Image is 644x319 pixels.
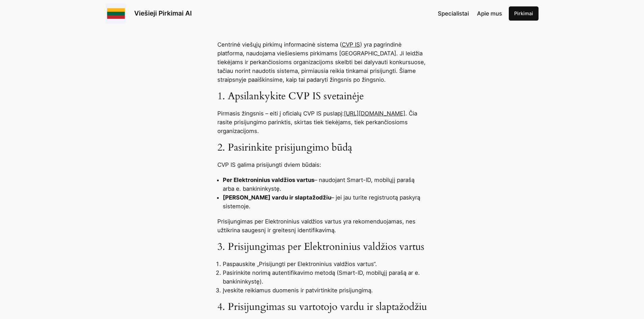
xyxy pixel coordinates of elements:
[438,10,469,17] span: Specialistai
[509,6,539,21] a: Pirkimai
[217,241,427,253] h3: 3. Prisijungimas per Elektroninius valdžios vartus
[223,193,427,211] li: – jei jau turite registruotą paskyrą sistemoje.
[217,160,427,169] p: CVP IS galima prisijungti dviem būdais:
[477,10,502,17] span: Apie mus
[223,260,427,268] li: Paspauskite „Prisijungti per Elektroninius valdžios vartus“.
[217,40,427,84] p: Centrinė viešųjų pirkimų informacinė sistema ( ) yra pagrindinė platforma, naudojama viešiesiems ...
[342,41,360,48] a: CVP IS
[217,90,427,103] h3: 1. Apsilankykite CVP IS svetainėje
[223,194,331,201] strong: [PERSON_NAME] vardu ir slaptažodžiu
[223,268,427,286] li: Pasirinkite norimą autentifikavimo metodą (Smart-ID, mobilųjį parašą ar e. bankininkystę).
[217,301,427,313] h3: 4. Prisijungimas su vartotojo vardu ir slaptažodžiu
[344,110,405,117] a: [URL][DOMAIN_NAME]
[223,286,427,295] li: Įveskite reikiamus duomenis ir patvirtinkite prisijungimą.
[438,9,502,18] nav: Navigation
[106,3,126,24] img: Viešieji pirkimai logo
[438,9,469,18] a: Specialistai
[217,217,427,235] p: Prisijungimas per Elektroninius valdžios vartus yra rekomenduojamas, nes užtikrina saugesnį ir gr...
[477,9,502,18] a: Apie mus
[217,142,427,154] h3: 2. Pasirinkite prisijungimo būdą
[217,109,427,135] p: Pirmasis žingsnis – eiti į oficialų CVP IS puslapį: . Čia rasite prisijungimo parinktis, skirtas ...
[223,176,427,193] li: – naudojant Smart-ID, mobilųjį parašą arba e. bankininkystę.
[223,177,314,183] strong: Per Elektroninius valdžios vartus
[134,9,192,17] a: Viešieji Pirkimai AI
